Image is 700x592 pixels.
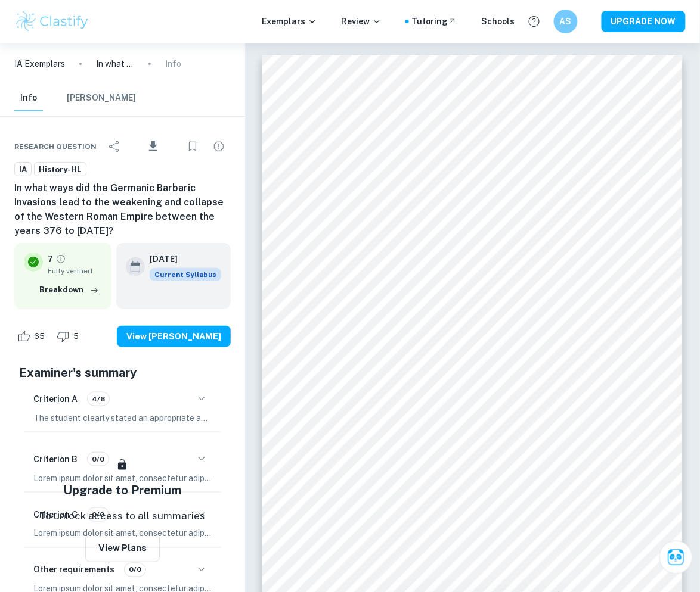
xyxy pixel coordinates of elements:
[150,253,212,266] h6: [DATE]
[150,268,221,281] span: Current Syllabus
[262,15,317,28] p: Exemplars
[67,85,136,111] button: [PERSON_NAME]
[129,131,178,162] div: Download
[67,331,85,342] span: 5
[103,135,126,158] div: Share
[55,254,66,264] a: Grade fully verified
[96,57,134,70] p: In what ways did the Germanic Barbaric Invasions lead to the weakening and collapse of the Wester...
[54,327,85,346] div: Dislike
[14,57,65,70] a: IA Exemplars
[14,141,97,152] span: Research question
[48,266,102,276] span: Fully verified
[15,164,31,176] span: IA
[19,364,226,382] h5: Examiner's summary
[48,253,53,266] p: 7
[150,268,221,281] div: This exemplar is based on the current syllabus. Feel free to refer to it for inspiration/ideas wh...
[14,327,51,346] div: Like
[554,10,578,33] button: AS
[207,135,231,158] div: Report issue
[117,326,231,347] button: View [PERSON_NAME]
[14,181,231,238] h6: In what ways did the Germanic Barbaric Invasions lead to the weakening and collapse of the Wester...
[341,15,382,28] p: Review
[411,15,457,28] a: Tutoring
[165,57,181,70] p: Info
[39,509,205,524] p: To unlock access to all summaries
[35,164,86,176] span: History-HL
[33,392,78,406] h6: Criterion A
[85,534,160,562] button: View Plans
[14,85,43,111] button: Info
[36,281,102,299] button: Breakdown
[33,412,212,425] p: The student clearly stated an appropriate and specific research question regarding the Germanic B...
[524,11,544,32] button: Help and Feedback
[14,162,32,177] a: IA
[181,135,205,158] div: Bookmark
[88,394,109,404] span: 4/6
[559,15,573,28] h6: AS
[27,331,51,342] span: 65
[659,541,693,574] button: Ask Clai
[63,481,181,499] h5: Upgrade to Premium
[602,11,686,32] button: UPGRADE NOW
[34,162,86,177] a: History-HL
[14,10,90,33] img: Clastify logo
[481,15,515,28] a: Schools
